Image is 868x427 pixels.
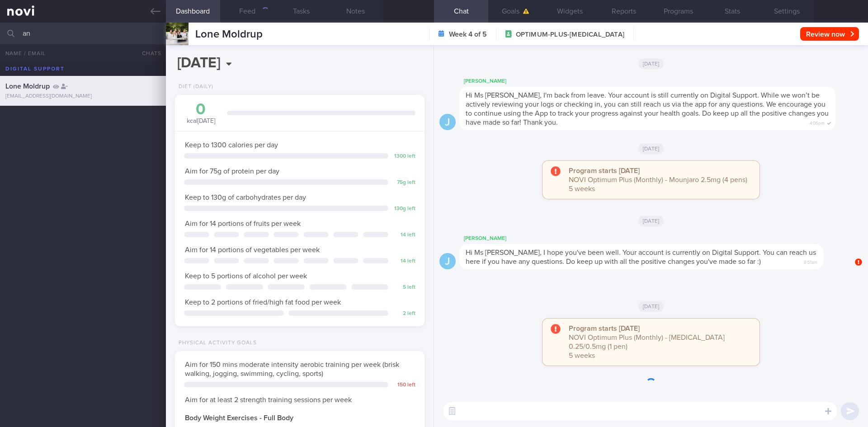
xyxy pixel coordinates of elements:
[185,141,278,149] span: Keep to 1300 calories per day
[393,206,415,212] div: 130 g left
[393,153,415,160] div: 1300 left
[185,168,279,175] span: Aim for 75g of protein per day
[810,118,825,127] span: 4:06pm
[393,310,415,317] div: 2 left
[130,44,166,62] button: Chats
[175,84,213,90] div: Diet (Daily)
[5,83,50,90] span: Lone Moldrup
[638,301,664,312] span: [DATE]
[516,30,624,39] span: OPTIMUM-PLUS-[MEDICAL_DATA]
[185,194,306,201] span: Keep to 130g of carbohydrates per day
[439,114,456,131] div: J
[439,253,456,270] div: J
[449,30,487,39] strong: Week 4 of 5
[393,179,415,186] div: 75 g left
[800,27,859,41] button: Review now
[195,29,263,40] span: Lone Moldrup
[185,220,301,227] span: Aim for 14 portions of fruits per week
[569,352,595,359] span: 5 weeks
[185,361,399,377] span: Aim for 150 mins moderate intensity aerobic training per week (brisk walking, jogging, swimming, ...
[569,334,725,350] span: NOVI Optimum Plus (Monthly) - [MEDICAL_DATA] 0.25/0.5mg (1 pen)
[393,258,415,265] div: 14 left
[393,232,415,239] div: 14 left
[185,272,307,280] span: Keep to 5 portions of alcohol per week
[5,93,160,100] div: [EMAIL_ADDRESS][DOMAIN_NAME]
[569,176,747,183] span: NOVI Optimum Plus (Monthly) - Mounjaro 2.5mg (4 pens)
[459,233,851,244] div: [PERSON_NAME]
[466,92,829,126] span: Hi Ms [PERSON_NAME], I'm back from leave. Your account is still currently on Digital Support. Whi...
[185,299,341,306] span: Keep to 2 portions of fried/high fat food per week
[459,76,863,87] div: [PERSON_NAME]
[185,246,320,253] span: Aim for 14 portions of vegetables per week
[184,102,218,117] div: 0
[185,414,293,422] strong: Body Weight Exercises - Full Body
[466,249,816,265] span: Hi Ms [PERSON_NAME], I hope you've been well. Your account is currently on Digital Support. You c...
[804,257,817,266] span: 8:51am
[569,185,595,192] span: 5 weeks
[638,58,664,69] span: [DATE]
[569,167,640,174] strong: Program starts [DATE]
[393,382,415,389] div: 150 left
[638,216,664,226] span: [DATE]
[184,102,218,126] div: kcal [DATE]
[185,396,352,404] span: Aim for at least 2 strength training sessions per week
[393,284,415,291] div: 5 left
[638,143,664,154] span: [DATE]
[175,340,257,347] div: Physical Activity Goals
[569,325,640,332] strong: Program starts [DATE]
